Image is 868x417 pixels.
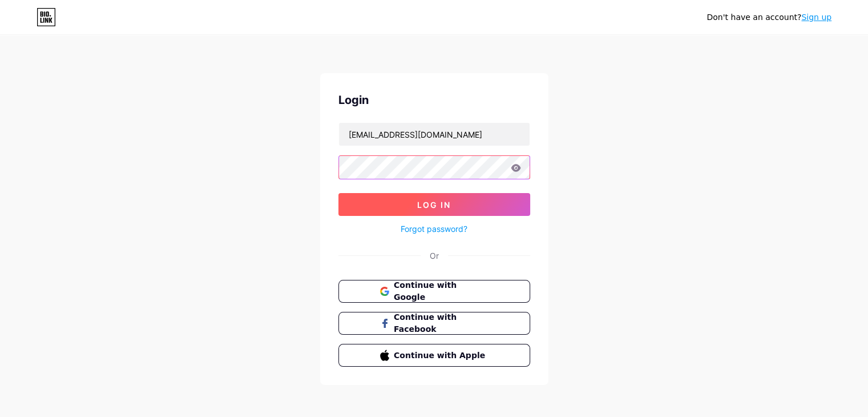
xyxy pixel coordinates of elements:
[417,200,451,210] span: Log In
[338,312,530,335] button: Continue with Facebook
[338,280,530,303] button: Continue with Google
[338,344,530,367] button: Continue with Apple
[801,13,831,22] a: Sign up
[338,193,530,216] button: Log In
[338,91,530,109] div: Login
[430,250,439,262] div: Or
[706,11,831,23] div: Don't have an account?
[339,123,530,146] input: Username
[394,279,488,303] span: Continue with Google
[394,350,488,362] span: Continue with Apple
[394,311,488,335] span: Continue with Facebook
[401,223,467,235] a: Forgot password?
